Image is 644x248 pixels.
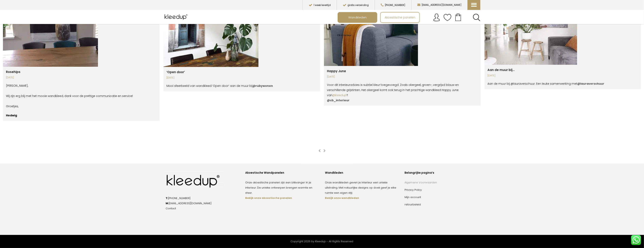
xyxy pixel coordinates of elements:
[166,196,239,211] p: [PHONE_NUMBER] [EMAIL_ADDRESS][DOMAIN_NAME]
[325,180,399,201] p: Onze wandkleden geven je interieur een unieke uitstraling. Met natuurlijke designs op doek geef j...
[164,239,480,244] div: Copyright 2025 by Kleedup - All Rights Reserved
[405,188,422,192] a: Privacy Policy
[405,203,421,206] a: retourbeleid
[166,196,168,200] strong: T:
[245,180,319,201] p: Onze akoestische panelen zijn een blikvanger in je interieur. De unieke ontwerpen brengen warmte ...
[405,181,437,184] a: Algemene Voorwaarden
[6,83,157,109] p: [PERSON_NAME], Wij zijn erg blij met het mooie wandkleed, dank voor de prettige communicatie en s...
[327,69,346,73] a: Happy June
[405,171,479,175] div: Belangrijke pagina’s
[444,13,451,21] img: verlanglijstje.svg
[6,113,17,117] strong: Hedwig
[338,12,377,22] a: Wandkleden
[451,12,465,22] a: Your cart
[381,12,419,22] a: Akoestische panelen
[166,70,185,74] a: ‘Open door’
[325,196,359,200] a: Bekijk onze wandkleden
[487,81,638,86] p: Aan de muur bij @lauraverschuur. Een leuke samenwerking met
[6,70,20,74] a: Rosehips
[166,201,169,205] strong: M:
[6,75,157,80] div: [DATE]
[327,83,459,97] span: Voor dit interieuradvies is subtiel kleur toegevoegd. Zoals okergeel, groen-, vergrijsd blauw en ...
[327,74,478,79] div: [DATE]
[166,207,176,210] a: Contact
[332,93,346,97] a: @kleedup
[327,98,350,102] strong: @cb_interieur
[338,12,483,23] nav: Main menu
[325,171,399,175] div: Wandkleden
[473,14,480,21] a: Search
[383,13,418,21] span: Akoestische panelen
[577,82,604,86] span: @lauraverschuur
[487,73,638,78] div: [DATE]
[433,13,441,21] img: account.svg
[166,75,317,80] div: [DATE]
[164,12,189,22] img: Kleedup
[245,196,292,200] a: Bekijk onze akoestische panelen
[245,171,319,175] div: Akoestische Wandpanelen
[405,195,421,199] a: Mijn account
[166,83,317,88] p: Mooi sfeerbeeld van wandkleed ‘Open door’ aan de muur bij
[346,13,369,21] span: Wandkleden
[487,68,515,72] a: Aan de muur bij…
[253,84,273,88] span: @rubywonen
